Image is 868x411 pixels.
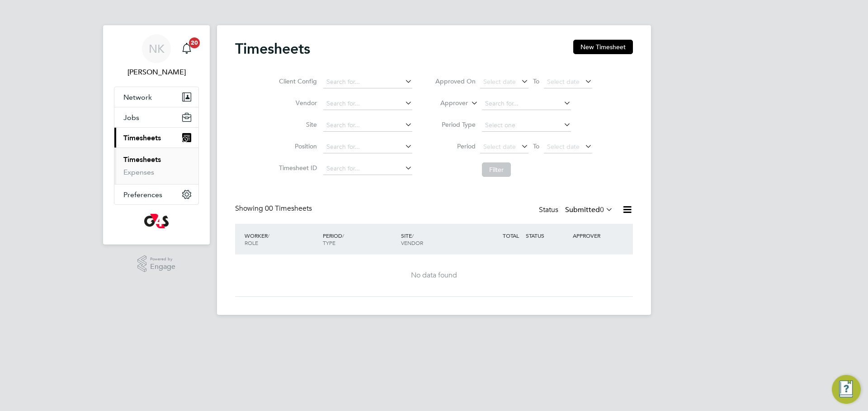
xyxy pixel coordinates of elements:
label: Timesheet ID [276,164,317,172]
div: Status [539,204,615,217]
label: Client Config [276,77,317,85]
div: Timesheets [114,148,198,184]
div: STATUS [524,227,571,244]
label: Period [435,142,476,150]
a: NK[PERSON_NAME] [114,34,199,78]
a: Powered byEngage [137,255,176,272]
span: 0 [600,205,604,214]
label: Site [276,120,317,129]
span: / [342,232,344,239]
span: Jobs [123,113,139,122]
input: Search for... [323,162,412,175]
input: Search for... [323,97,412,110]
span: VENDOR [401,239,423,246]
span: NK [149,43,165,55]
img: g4s-logo-retina.png [144,214,169,228]
nav: Main navigation [103,25,210,245]
button: Engage Resource Center [832,375,861,404]
span: Powered by [150,255,175,263]
span: Select date [483,78,516,86]
span: ROLE [245,239,258,246]
span: TYPE [323,239,335,246]
input: Search for... [323,119,412,132]
div: Showing [235,204,314,213]
span: Timesheets [123,134,161,142]
span: TOTAL [503,232,519,239]
div: APPROVER [571,227,618,244]
button: Timesheets [114,128,198,148]
a: Go to home page [114,214,199,228]
label: Period Type [435,120,476,129]
span: Network [123,93,152,102]
div: SITE [399,227,477,251]
span: Select date [547,78,580,86]
div: No data found [244,271,624,280]
span: / [412,232,414,239]
a: Expenses [123,168,154,176]
label: Submitted [565,205,613,214]
span: Nathan Kirkpatrick [114,67,199,78]
label: Approver [427,99,468,108]
button: Filter [482,162,511,177]
input: Select one [482,119,571,132]
input: Search for... [323,141,412,153]
button: New Timesheet [573,40,633,54]
input: Search for... [323,76,412,88]
label: Approved On [435,77,476,85]
span: Select date [483,143,516,151]
span: To [530,140,542,152]
a: 20 [178,34,196,63]
input: Search for... [482,97,571,110]
div: PERIOD [321,227,399,251]
button: Preferences [114,185,198,204]
span: Engage [150,263,175,271]
div: WORKER [242,227,321,251]
h2: Timesheets [235,40,310,58]
button: Jobs [114,107,198,127]
a: Timesheets [123,155,161,164]
label: Vendor [276,99,317,107]
button: Network [114,87,198,107]
span: To [530,75,542,87]
label: Position [276,142,317,150]
span: 20 [189,37,200,48]
span: Preferences [123,190,162,199]
span: 00 Timesheets [265,204,312,213]
span: Select date [547,143,580,151]
span: / [268,232,269,239]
